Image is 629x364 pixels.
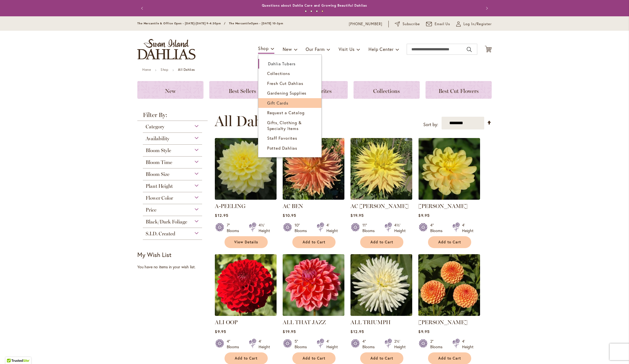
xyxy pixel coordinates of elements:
[283,254,344,316] img: ALL THAT JAZZ
[305,10,307,12] button: 1 of 4
[481,3,492,14] button: Next
[418,213,429,218] span: $9.95
[373,88,400,94] span: Collections
[146,171,169,177] span: Bloom Size
[146,195,173,201] span: Flower Color
[292,236,336,248] button: Add to Cart
[295,339,310,350] div: 5" Blooms
[428,236,471,248] button: Add to Cart
[462,222,473,233] div: 4' Height
[267,90,306,96] span: Gardening Supplies
[350,138,412,200] img: AC Jeri
[426,21,450,27] a: Email Us
[137,81,203,99] a: New
[209,81,275,99] a: Best Sellers
[418,254,480,316] img: AMBER QUEEN
[137,264,211,270] div: You have no items in your wish list.
[146,147,171,154] span: Bloom Style
[403,21,420,27] span: Subscribe
[321,10,323,12] button: 4 of 4
[418,196,480,201] a: AHOY MATEY
[178,67,195,72] strong: All Dahlias
[350,254,412,316] img: ALL TRIUMPH
[215,254,277,316] img: ALI OOP
[362,339,378,350] div: 4" Blooms
[430,339,446,350] div: 2" Blooms
[137,112,208,121] strong: Filter By:
[418,312,480,317] a: AMBER QUEEN
[418,329,429,334] span: $9.95
[215,329,226,334] span: $9.95
[215,319,238,326] a: ALI OOP
[295,222,310,233] div: 10" Blooms
[316,10,318,12] button: 3 of 4
[310,10,312,12] button: 2 of 4
[215,312,277,317] a: ALI OOP
[394,339,406,350] div: 2½' Height
[235,356,257,361] span: Add to Cart
[267,80,303,86] span: Fresh Cut Dahlias
[439,88,479,94] span: Best Cut Flowers
[137,39,195,59] a: store logo
[146,231,175,237] span: S.I.D. Created
[354,81,420,99] a: Collections
[215,213,228,218] span: $12.95
[267,135,297,141] span: Staff Favorites
[267,110,305,115] span: Request a Catalog
[418,138,480,200] img: AHOY MATEY
[326,222,338,233] div: 4' Height
[225,236,268,248] a: View Details
[326,339,338,350] div: 4' Height
[146,124,164,130] span: Category
[283,329,296,334] span: $19.95
[430,222,446,233] div: 4" Blooms
[438,356,461,361] span: Add to Cart
[229,88,256,94] span: Best Sellers
[262,3,367,7] a: Questions about Dahlia Care and Growing Beautiful Dahlias
[360,236,403,248] button: Add to Cart
[137,22,251,25] span: The Mercantile & Office Open - [DATE]-[DATE] 9-4:30pm / The Mercantile
[137,251,171,259] strong: My Wish List
[418,319,468,326] a: [PERSON_NAME]
[267,145,297,151] span: Potted Dahlias
[303,240,325,245] span: Add to Cart
[306,46,324,52] span: Our Farm
[283,138,344,200] img: AC BEN
[350,329,364,334] span: $12.95
[283,46,292,52] span: New
[418,203,468,209] a: [PERSON_NAME]
[142,67,151,72] a: Home
[423,119,438,130] label: Sort by:
[251,22,283,25] span: Open - [DATE] 10-3pm
[438,240,461,245] span: Add to Cart
[234,240,258,245] span: View Details
[215,196,277,201] a: A-Peeling
[215,203,246,209] a: A-PEELING
[283,213,296,218] span: $10.95
[259,222,270,233] div: 4½' Height
[146,136,169,142] span: Availability
[215,113,284,129] span: All Dahlias
[146,183,173,189] span: Plant Height
[368,46,394,52] span: Help Center
[435,21,450,27] span: Email Us
[339,46,355,52] span: Visit Us
[350,203,409,209] a: AC [PERSON_NAME]
[370,240,393,245] span: Add to Cart
[350,312,412,317] a: ALL TRIUMPH
[227,339,242,350] div: 4" Blooms
[146,159,172,165] span: Bloom Time
[283,196,344,201] a: AC BEN
[227,222,242,233] div: 7" Blooms
[350,196,412,201] a: AC Jeri
[303,356,325,361] span: Add to Cart
[456,21,492,27] a: Log In/Register
[267,120,302,131] span: Gifts, Clothing & Specialty Items
[394,222,406,233] div: 4½' Height
[267,71,290,76] span: Collections
[137,3,148,14] button: Previous
[370,356,393,361] span: Add to Cart
[146,207,156,213] span: Price
[4,344,20,360] iframe: Launch Accessibility Center
[395,21,420,27] a: Subscribe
